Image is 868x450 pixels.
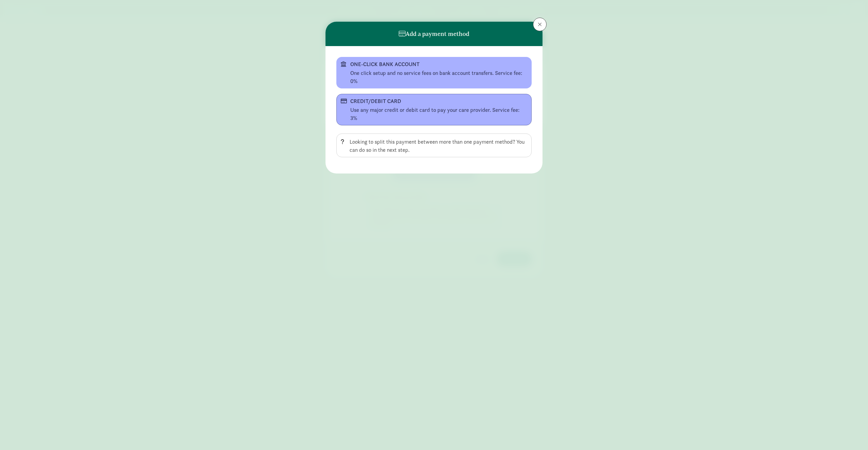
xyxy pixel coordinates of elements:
[350,138,527,154] div: Looking to split this payment between more than one payment method? You can do so in the next step.
[350,69,527,85] div: One click setup and no service fees on bank account transfers. Service fee: 0%
[350,97,516,105] div: CREDIT/DEBIT CARD
[399,30,469,37] h6: Add a payment method
[350,60,516,68] div: ONE-CLICK BANK ACCOUNT
[336,57,532,88] button: ONE-CLICK BANK ACCOUNT One click setup and no service fees on bank account transfers. Service fee...
[336,94,532,125] button: CREDIT/DEBIT CARD Use any major credit or debit card to pay your care provider. Service fee: 3%
[350,106,527,122] div: Use any major credit or debit card to pay your care provider. Service fee: 3%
